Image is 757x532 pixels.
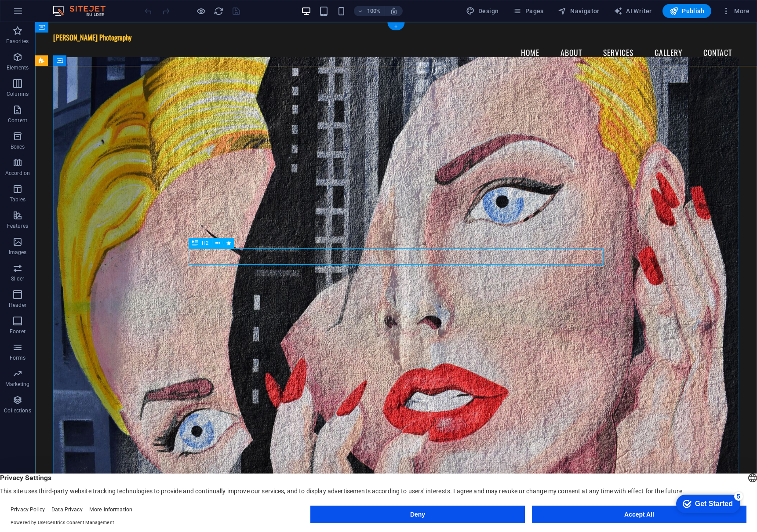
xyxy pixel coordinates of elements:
p: Tables [10,196,25,203]
p: Boxes [11,143,25,150]
img: Editor Logo [51,6,116,16]
div: 5 [65,2,74,11]
button: Navigator [554,4,603,18]
p: Forms [10,354,25,361]
button: reload [213,6,224,16]
p: Header [9,302,26,309]
p: Columns [7,91,29,98]
button: Design [462,4,502,18]
i: On resize automatically adjust zoom level to fit chosen device. [390,7,398,15]
button: Publish [662,4,711,18]
span: AI Writer [614,7,652,15]
span: Navigator [558,7,600,15]
button: AI Writer [610,4,655,18]
p: Accordion [5,170,30,177]
button: Pages [509,4,547,18]
span: H2 [202,240,208,246]
span: Pages [513,7,543,15]
p: Favorites [6,38,29,45]
span: Publish [670,7,704,15]
p: Features [7,222,28,230]
div: Get Started 5 items remaining, 0% complete [7,4,71,23]
button: Click here to leave preview mode and continue editing [196,6,206,16]
p: Collections [4,407,31,414]
span: Design [466,7,499,15]
p: Marketing [5,381,29,388]
button: More [718,4,753,18]
p: Elements [7,64,29,71]
p: Content [8,117,27,124]
p: Footer [10,328,25,335]
i: Reload page [214,6,224,16]
div: Design (Ctrl+Alt+Y) [462,4,502,18]
h6: 100% [367,6,381,16]
div: Get Started [26,10,64,18]
span: More [722,7,750,15]
p: Slider [11,275,25,282]
p: Images [9,249,27,256]
div: + [387,22,404,30]
button: 100% [354,6,385,16]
